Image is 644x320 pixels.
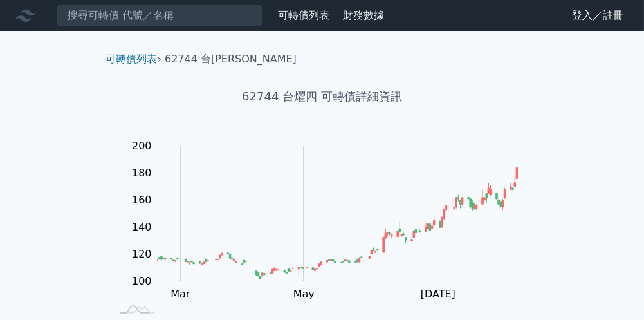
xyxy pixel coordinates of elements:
tspan: 180 [132,167,152,179]
a: 可轉債列表 [106,53,158,65]
a: 登入／註冊 [562,5,634,26]
li: › [106,52,161,67]
h1: 62744 台燿四 可轉債詳細資訊 [96,88,549,106]
a: 可轉債列表 [278,9,329,21]
tspan: [DATE] [421,288,455,300]
tspan: 200 [132,140,152,152]
tspan: Mar [170,288,190,300]
li: 62744 台[PERSON_NAME] [165,52,297,67]
input: 搜尋可轉債 代號／名稱 [57,5,262,26]
tspan: May [293,288,315,300]
tspan: 140 [132,221,152,233]
g: Chart [125,140,537,300]
tspan: 160 [132,194,152,206]
tspan: 100 [132,275,152,287]
a: 財務數據 [343,9,384,21]
tspan: 120 [132,248,152,260]
g: Series [156,168,517,279]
